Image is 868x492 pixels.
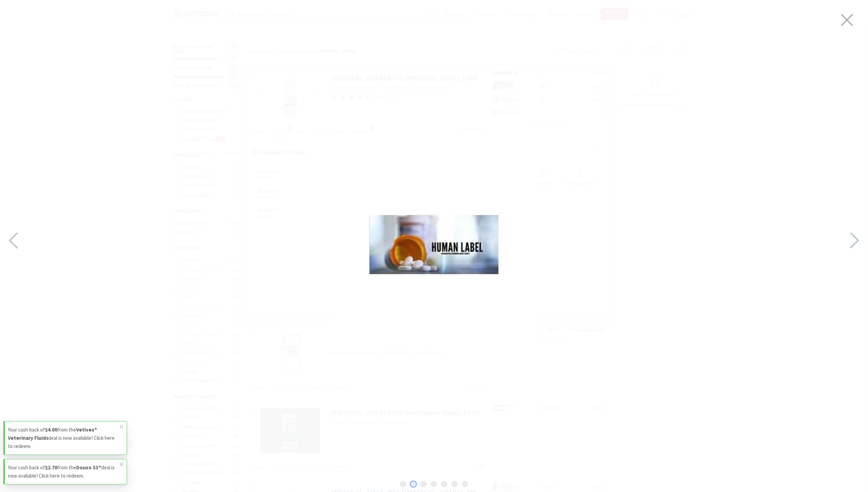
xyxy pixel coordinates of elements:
[8,463,120,480] p: Your cash back of from the deal is now available! Click here to redeem.
[8,426,120,450] p: Your cash back of from the deal is now available! Click here to redeem.
[400,480,407,487] button: 1
[462,480,468,487] button: 7
[410,480,417,487] button: 2
[45,426,57,433] strong: $4.00
[451,480,458,487] button: 6
[420,480,427,487] button: 3
[441,480,448,487] button: 5
[76,464,101,471] strong: Douxo S3®
[431,480,438,487] button: 4
[45,464,57,471] strong: $2.70
[331,141,537,347] img: 6fd10bfaa8ff43b0864dedcfb515e05a_763421.jpeg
